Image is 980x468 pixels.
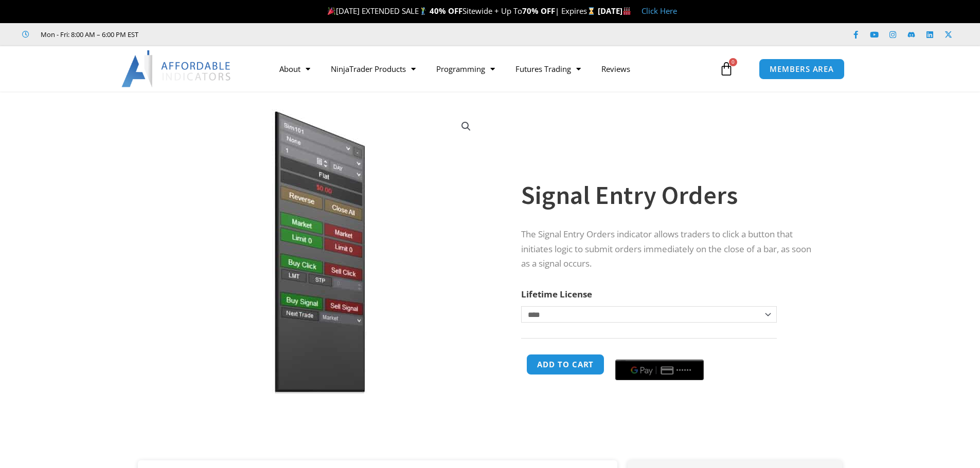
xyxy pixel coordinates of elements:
[325,6,598,16] span: [DATE] EXTENDED SALE Sitewide + Up To | Expires
[430,6,462,16] strong: 40% OFF
[587,7,595,15] img: ⌛
[759,59,845,80] a: MEMBERS AREA
[526,354,604,375] button: Add to cart
[457,117,475,136] a: View full-screen image gallery
[505,57,591,81] a: Futures Trading
[320,57,426,81] a: NinjaTrader Products
[153,29,307,40] iframe: Customer reviews powered by Trustpilot
[38,28,138,41] span: Mon - Fri: 8:00 AM – 6:00 PM EST
[591,57,640,81] a: Reviews
[521,288,592,300] label: Lifetime License
[623,7,631,15] img: 🏭
[729,58,737,66] span: 0
[704,54,749,84] a: 0
[269,57,320,81] a: About
[419,7,427,15] img: 🏌️‍♂️
[152,109,483,394] img: SignalEntryOrders | Affordable Indicators – NinjaTrader
[521,227,822,272] p: The Signal Entry Orders indicator allows traders to click a button that initiates logic to submit...
[615,360,704,380] button: Buy with GPay
[770,65,834,73] span: MEMBERS AREA
[269,57,717,81] nav: Menu
[426,57,505,81] a: Programming
[676,367,692,374] text: ••••••
[642,6,677,16] a: Click Here
[598,6,631,16] strong: [DATE]
[613,352,706,353] iframe: Secure payment input frame
[522,6,555,16] strong: 70% OFF
[121,50,232,87] img: LogoAI | Affordable Indicators – NinjaTrader
[328,7,335,15] img: 🎉
[521,177,822,213] h1: Signal Entry Orders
